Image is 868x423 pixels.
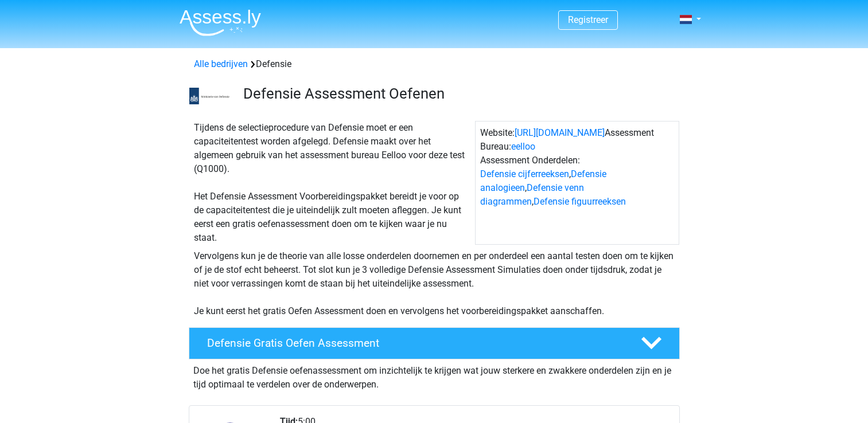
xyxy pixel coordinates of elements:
div: Doe het gratis Defensie oefenassessment om inzichtelijk te krijgen wat jouw sterkere en zwakkere ... [189,359,680,391]
a: Defensie Gratis Oefen Assessment [184,327,684,359]
div: Website: Assessment Bureau: Assessment Onderdelen: , , , [475,121,679,245]
h3: Defensie Assessment Oefenen [243,85,671,103]
h4: Defensie Gratis Oefen Assessment [207,336,622,350]
a: Defensie analogieen [480,169,606,193]
a: Defensie figuurreeksen [534,196,626,207]
img: Assessly [180,9,261,36]
a: Defensie venn diagrammen [480,182,584,207]
a: eelloo [511,141,535,152]
a: Alle bedrijven [194,58,248,69]
div: Tijdens de selectieprocedure van Defensie moet er een capaciteitentest worden afgelegd. Defensie ... [189,121,475,245]
div: Defensie [189,57,679,71]
div: Vervolgens kun je de theorie van alle losse onderdelen doornemen en per onderdeel een aantal test... [189,249,679,318]
a: [URL][DOMAIN_NAME] [515,127,605,138]
a: Registreer [568,14,608,25]
a: Defensie cijferreeksen [480,169,569,179]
